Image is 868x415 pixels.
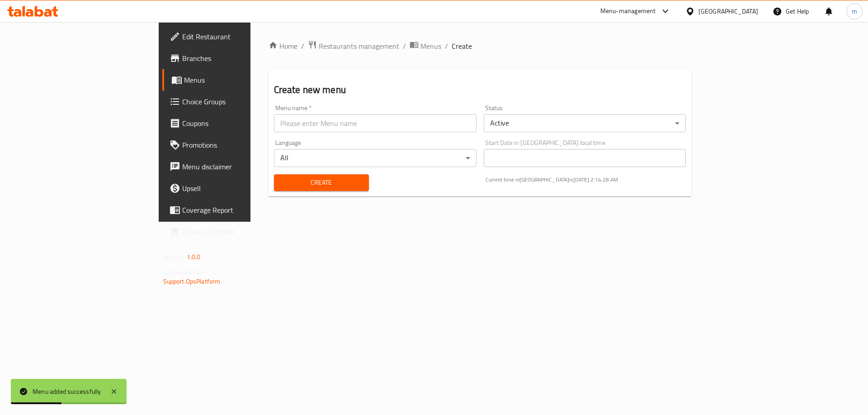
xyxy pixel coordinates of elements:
[698,6,758,16] div: [GEOGRAPHIC_DATA]
[281,177,362,188] span: Create
[274,174,369,191] button: Create
[308,40,399,52] a: Restaurants management
[274,114,476,132] input: Please enter Menu name
[162,112,304,134] a: Coupons
[162,69,304,91] a: Menus
[162,91,304,112] a: Choice Groups
[182,140,297,150] span: Promotions
[162,177,304,199] a: Upsell
[274,83,686,97] h2: Create new menu
[269,40,692,52] nav: breadcrumb
[182,161,297,172] span: Menu disclaimer
[163,266,205,278] span: Get support on:
[162,156,304,177] a: Menu disclaimer
[163,275,221,287] a: Support.OpsPlatform
[182,53,297,64] span: Branches
[486,176,686,184] p: Current time in [GEOGRAPHIC_DATA] is [DATE] 2:14:28 AM
[187,251,201,263] span: 1.0.0
[420,41,441,51] span: Menus
[163,251,185,263] span: Version:
[274,149,476,167] div: All
[182,118,297,129] span: Coupons
[600,6,656,17] div: Menu-management
[410,40,441,52] a: Menus
[162,221,304,242] a: Grocery Checklist
[484,114,686,132] div: Active
[319,41,399,51] span: Restaurants management
[182,226,297,237] span: Grocery Checklist
[162,47,304,69] a: Branches
[452,41,472,51] span: Create
[403,41,406,51] li: /
[852,6,857,16] span: m
[182,205,297,215] span: Coverage Report
[162,26,304,47] a: Edit Restaurant
[162,199,304,221] a: Coverage Report
[182,183,297,194] span: Upsell
[182,31,297,42] span: Edit Restaurant
[445,41,448,51] li: /
[33,387,101,396] div: Menu added successfully
[184,75,297,85] span: Menus
[162,134,304,156] a: Promotions
[182,96,297,107] span: Choice Groups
